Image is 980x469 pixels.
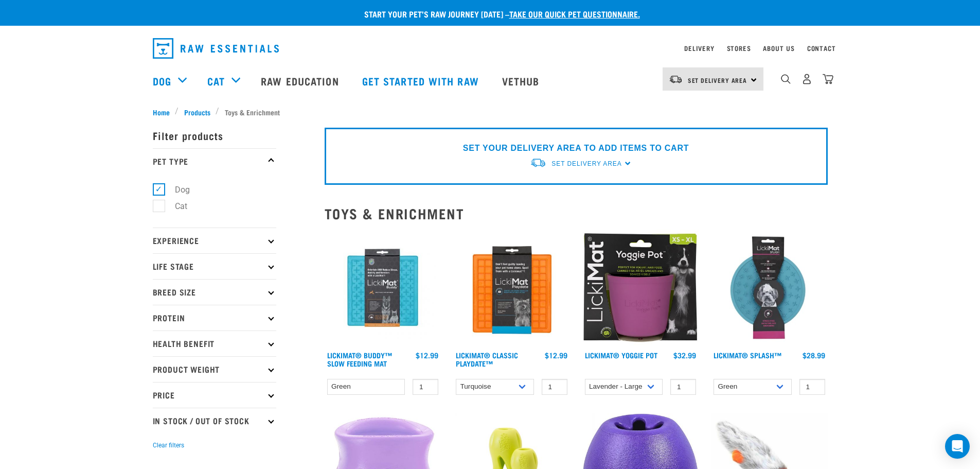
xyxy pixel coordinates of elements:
[153,382,276,408] p: Price
[325,230,441,346] img: Buddy Turquoise
[453,230,570,346] img: LM Playdate Orange 570x570 crop top
[781,74,791,84] img: home-icon-1@2x.png
[153,38,279,59] img: Raw Essentials Logo
[463,142,689,154] p: SET YOUR DELIVERY AREA TO ADD ITEMS TO CART
[509,11,640,16] a: take our quick pet questionnaire.
[803,351,825,359] div: $28.99
[413,379,438,395] input: 1
[582,230,699,346] img: Yoggie pot packaging purple 2
[153,305,276,331] p: Protein
[492,60,553,101] a: Vethub
[456,353,518,365] a: LickiMat® Classic Playdate™
[727,46,751,50] a: Stores
[145,34,836,63] nav: dropdown navigation
[153,107,175,117] a: Home
[325,205,828,221] h2: Toys & Enrichment
[352,60,492,101] a: Get started with Raw
[530,158,546,168] img: van-moving.png
[823,74,833,84] img: home-icon@2x.png
[799,379,825,395] input: 1
[158,183,194,196] label: Dog
[684,46,714,50] a: Delivery
[153,73,171,89] a: Dog
[945,434,970,459] div: Open Intercom Messenger
[153,279,276,305] p: Breed Size
[153,331,276,356] p: Health Benefit
[542,379,567,395] input: 1
[179,107,216,117] a: Products
[807,46,836,50] a: Contact
[153,441,184,450] button: Clear filters
[153,123,276,148] p: Filter products
[545,351,567,359] div: $12.99
[801,74,812,84] img: user.png
[153,107,828,117] nav: breadcrumbs
[153,148,276,174] p: Pet Type
[673,351,696,359] div: $32.99
[711,230,828,346] img: Lickimat Splash Turquoise 570x570 crop top
[153,107,170,117] span: Home
[670,379,696,395] input: 1
[585,353,657,357] a: LickiMat® Yoggie Pot
[416,351,438,359] div: $12.99
[763,46,794,50] a: About Us
[551,160,621,167] span: Set Delivery Area
[153,356,276,382] p: Product Weight
[184,107,210,117] span: Products
[669,75,683,84] img: van-moving.png
[153,228,276,253] p: Experience
[714,353,781,357] a: LickiMat® Splash™
[327,353,392,365] a: LickiMat® Buddy™ Slow Feeding Mat
[207,73,225,89] a: Cat
[688,78,747,82] span: Set Delivery Area
[153,253,276,279] p: Life Stage
[251,60,351,101] a: Raw Education
[158,200,191,213] label: Cat
[153,408,276,433] p: In Stock / Out Of Stock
